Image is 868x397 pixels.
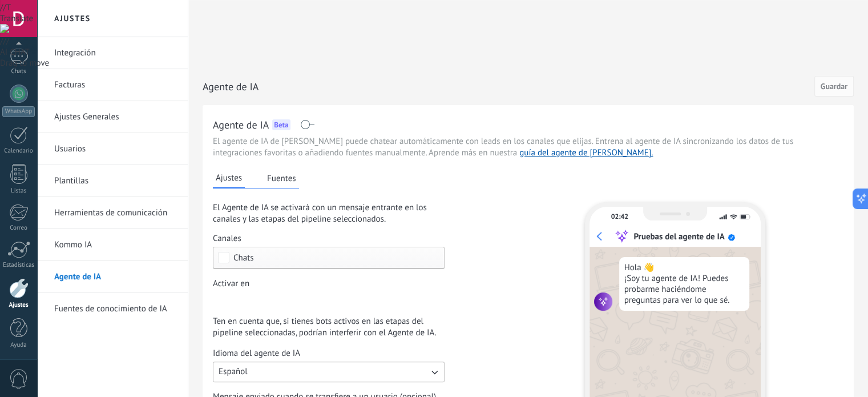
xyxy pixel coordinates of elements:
a: Kommo IA [54,229,176,261]
button: Idioma del agente de IA [213,362,445,382]
a: Plantillas [54,165,176,197]
li: Facturas [37,69,188,101]
li: Ajustes Generales [37,101,188,133]
span: Ajustes [216,173,242,184]
div: Ayuda [2,342,35,349]
li: Fuentes de conocimiento de IA [37,293,188,324]
span: El Agente de IA se activará con un mensaje entrante en los canales y las etapas del pipeline sele... [213,202,445,225]
li: Plantillas [37,165,188,197]
span: El agente de IA de [PERSON_NAME] puede chatear automáticamente con leads en los canales que elija... [213,136,843,159]
button: Ajustes [213,170,245,189]
span: Idioma del agente de IA [213,348,300,359]
div: Hola 👋 ¡Soy tu agente de IA! Puedes probarme haciéndome preguntas para ver lo que sé. [619,257,749,311]
li: Usuarios [37,133,188,165]
h2: Agente de IA [203,75,814,98]
div: Estadísticas [2,262,35,269]
li: Kommo IA [37,229,188,261]
span: Canales [213,233,241,244]
a: Fuentes de conocimiento de IA [54,293,176,325]
div: WhatsApp [2,106,35,117]
span: Chats [233,254,254,262]
a: Usuarios [54,133,176,165]
a: guía del agente de [PERSON_NAME]. [519,147,653,158]
img: agent icon [594,292,612,311]
div: Correo [2,224,35,232]
h2: Agente de IA [213,118,269,132]
div: Chats [2,68,35,75]
div: Listas [2,187,35,195]
a: Herramientas de comunicación [54,197,176,229]
button: Fuentes [264,170,299,187]
div: Beta [272,119,290,130]
a: Ajustes Generales [54,101,176,133]
span: Activar en [213,278,249,290]
span: Ten en cuenta que, si tienes bots activos en las etapas del pipeline seleccionadas, podrían inter... [213,316,445,339]
div: Calendario [2,147,35,155]
div: 02:42 [611,212,628,221]
span: Español [219,366,248,378]
div: Pruebas del agente de IA [633,231,724,242]
li: Herramientas de comunicación [37,197,188,229]
div: Ajustes [2,302,35,309]
a: Agente de IA [54,261,176,293]
a: Facturas [54,69,176,101]
span: Guardar [821,82,847,90]
button: Guardar [814,76,854,97]
li: Agente de IA [37,261,188,293]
